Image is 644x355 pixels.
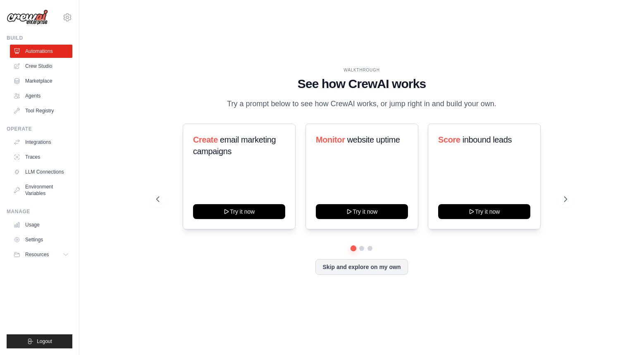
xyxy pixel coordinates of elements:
[7,208,72,215] div: Manage
[223,98,501,110] p: Try a prompt below to see how CrewAI works, or jump right in and build your own.
[316,135,345,144] span: Monitor
[10,136,72,149] a: Integrations
[463,135,512,144] span: inbound leads
[10,104,72,117] a: Tool Registry
[37,338,52,345] span: Logout
[7,10,48,25] img: Logo
[7,334,72,348] button: Logout
[10,74,72,88] a: Marketplace
[438,204,530,219] button: Try it now
[193,135,218,144] span: Create
[10,165,72,179] a: LLM Connections
[193,135,276,156] span: email marketing campaigns
[10,218,72,231] a: Usage
[7,126,72,132] div: Operate
[438,135,460,144] span: Score
[10,233,72,246] a: Settings
[193,204,285,219] button: Try it now
[10,89,72,102] a: Agents
[10,180,72,200] a: Environment Variables
[316,204,408,219] button: Try it now
[347,135,400,144] span: website uptime
[156,76,567,91] h1: See how CrewAI works
[10,248,72,261] button: Resources
[10,150,72,164] a: Traces
[10,45,72,58] a: Automations
[315,259,408,275] button: Skip and explore on my own
[156,67,567,73] div: WALKTHROUGH
[25,251,49,258] span: Resources
[10,60,72,73] a: Crew Studio
[7,35,72,41] div: Build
